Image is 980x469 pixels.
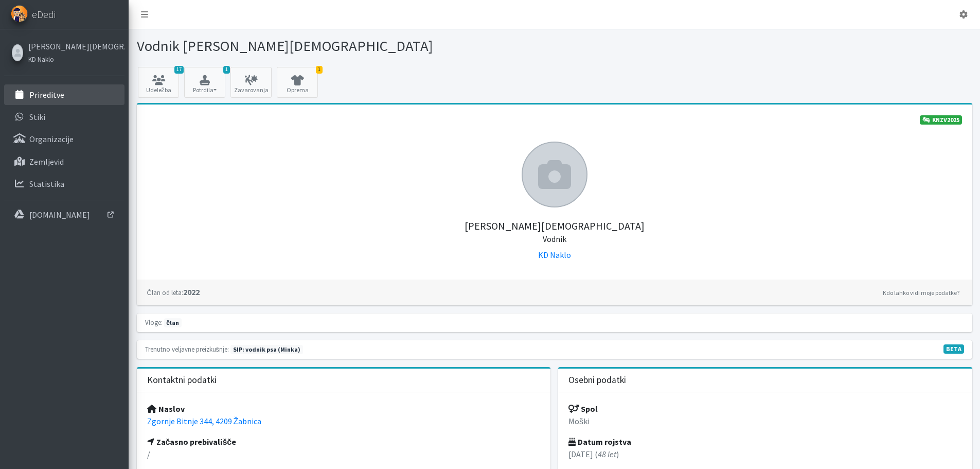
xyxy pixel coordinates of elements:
[568,415,962,427] p: Moški
[147,416,262,426] a: Zgornje Bitnje 344, 4209 Žabnica
[880,287,962,299] a: Kdo lahko vidi moje podatke?
[137,37,551,55] h1: Vodnik [PERSON_NAME][DEMOGRAPHIC_DATA]
[4,84,124,105] a: Prireditve
[28,55,54,63] small: KD Naklo
[147,288,183,297] small: Član od leta:
[4,204,124,225] a: [DOMAIN_NAME]
[568,437,631,447] strong: Datum rojstva
[277,67,318,98] a: 1 Oprema
[598,449,616,459] em: 48 let
[11,5,28,22] img: eDedi
[568,448,962,460] p: [DATE] ( )
[147,448,541,460] p: /
[4,107,124,127] a: Stiki
[184,67,225,98] button: 1 Potrdila
[145,345,229,353] small: Trenutno veljavne preizkušnje:
[138,67,179,98] a: 17 Udeležba
[230,345,303,354] span: Naslednja preizkušnja: jesen 2026
[147,437,237,447] strong: Začasno prebivališče
[29,157,64,167] p: Zemljevid
[147,207,962,245] h5: [PERSON_NAME][DEMOGRAPHIC_DATA]
[29,134,74,144] p: Organizacije
[29,90,64,100] p: Prireditve
[4,129,124,149] a: Organizacije
[147,404,185,414] strong: Naslov
[29,112,45,122] p: Stiki
[943,344,964,354] span: V fazi razvoja
[28,53,122,65] a: KD Naklo
[29,179,64,189] p: Statistika
[543,234,566,244] small: Vodnik
[538,250,571,260] a: KD Naklo
[29,210,90,220] p: [DOMAIN_NAME]
[568,404,598,414] strong: Spol
[147,287,200,297] strong: 2022
[4,173,124,194] a: Statistika
[230,67,272,98] a: Zavarovanja
[316,66,323,74] span: 1
[4,151,124,172] a: Zemljevid
[920,115,962,125] a: KNZV2025
[223,66,230,74] span: 1
[145,318,163,326] small: Vloge:
[32,7,56,22] span: eDedi
[568,375,626,386] h3: Osebni podatki
[147,375,217,386] h3: Kontaktni podatki
[28,40,122,53] a: [PERSON_NAME][DEMOGRAPHIC_DATA]
[164,318,182,327] span: član
[174,66,184,74] span: 17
